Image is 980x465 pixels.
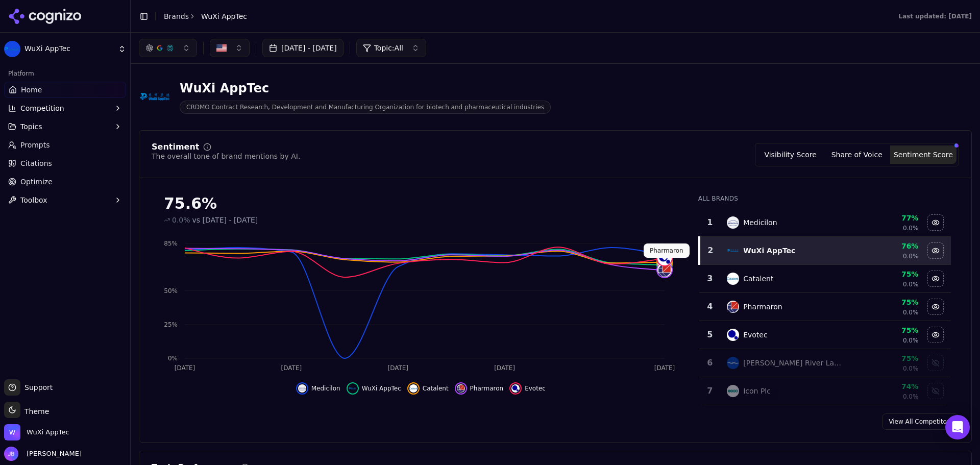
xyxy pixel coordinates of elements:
[853,353,918,363] div: 75%
[374,43,403,53] span: Topic: All
[703,273,717,285] div: 3
[4,41,20,57] img: WuXi AppTec
[4,155,126,172] a: Citations
[699,321,951,349] tr: 5evotecEvotec75%0.0%Hide evotec data
[903,308,919,316] span: 0.0%
[927,214,944,231] button: Hide medicilon data
[703,385,717,397] div: 7
[650,247,683,255] p: Pharmaron
[743,217,777,228] div: Medicilon
[4,100,126,116] button: Competition
[20,121,42,132] span: Topics
[525,384,546,393] span: Evotec
[903,252,919,260] span: 0.0%
[654,364,675,372] tspan: [DATE]
[4,65,126,82] div: Platform
[4,82,126,98] a: Home
[180,80,551,96] div: WuXi AppTec
[890,145,957,164] button: Sentiment Score
[4,192,126,208] button: Toolbox
[699,349,951,377] tr: 6charles river laboratories[PERSON_NAME] River Laboratories75%0.0%Show charles river laboratories...
[470,384,504,393] span: Pharmaron
[168,355,178,362] tspan: 0%
[164,194,678,213] div: 75.6%
[853,297,918,307] div: 75%
[152,151,300,161] div: The overall tone of brand mentions by AI.
[703,357,717,369] div: 6
[22,449,82,458] span: [PERSON_NAME]
[727,216,739,229] img: medicilon
[657,251,672,265] img: evotec
[927,383,944,399] button: Show icon plc data
[727,329,739,341] img: evotec
[455,382,504,395] button: Hide pharmaron data
[164,12,189,20] a: Brands
[853,269,918,279] div: 75%
[699,293,951,321] tr: 4pharmaronPharmaron75%0.0%Hide pharmaron data
[853,381,918,391] div: 74%
[727,301,739,313] img: pharmaron
[727,273,739,285] img: catalent
[698,194,951,203] div: All Brands
[699,377,951,405] tr: 7icon plcIcon Plc74%0.0%Show icon plc data
[298,384,306,393] img: medicilon
[743,302,782,312] div: Pharmaron
[657,263,672,277] img: pharmaron
[201,11,247,21] span: WuXi AppTec
[20,158,52,168] span: Citations
[903,393,919,401] span: 0.0%
[4,137,126,153] a: Prompts
[4,424,20,440] img: WuXi AppTec
[743,246,795,256] div: WuXi AppTec
[180,101,551,114] span: CRDMO Contract Research, Development and Manufacturing Organization for biotech and pharmaceutica...
[903,224,919,232] span: 0.0%
[699,265,951,293] tr: 3catalentCatalent75%0.0%Hide catalent data
[4,447,82,461] button: Open user button
[281,364,302,372] tspan: [DATE]
[387,364,408,372] tspan: [DATE]
[743,358,845,368] div: [PERSON_NAME] River Laboratories
[927,242,944,259] button: Hide wuxi apptec data
[164,11,247,21] nav: breadcrumb
[20,382,53,393] span: Support
[20,195,47,205] span: Toolbox
[409,384,418,393] img: catalent
[24,44,114,54] span: WuXi AppTec
[347,382,401,395] button: Hide wuxi apptec data
[945,415,970,439] div: Open Intercom Messenger
[699,237,951,265] tr: 2wuxi apptecWuXi AppTec76%0.0%Hide wuxi apptec data
[192,215,258,225] span: vs [DATE] - [DATE]
[727,244,739,257] img: wuxi apptec
[164,287,178,295] tspan: 50%
[296,382,340,395] button: Hide medicilon data
[311,384,340,393] span: Medicilon
[362,384,401,393] span: WuXi AppTec
[4,118,126,135] button: Topics
[757,145,824,164] button: Visibility Score
[703,216,717,229] div: 1
[927,299,944,315] button: Hide pharmaron data
[704,244,717,257] div: 2
[853,325,918,335] div: 75%
[698,209,951,405] div: Data table
[853,213,918,223] div: 77%
[703,329,717,341] div: 5
[824,145,890,164] button: Share of Voice
[882,413,959,430] a: View All Competitors
[927,327,944,343] button: Hide evotec data
[20,177,53,187] span: Optimize
[4,447,18,461] img: Josef Bookert
[175,364,195,372] tspan: [DATE]
[727,385,739,397] img: icon plc
[262,39,344,57] button: [DATE] - [DATE]
[927,355,944,371] button: Show charles river laboratories data
[216,43,227,53] img: US
[164,321,178,328] tspan: 25%
[21,85,42,95] span: Home
[727,357,739,369] img: charles river laboratories
[853,241,918,251] div: 76%
[4,424,69,440] button: Open organization switcher
[457,384,465,393] img: pharmaron
[898,12,972,20] div: Last updated: [DATE]
[743,330,768,340] div: Evotec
